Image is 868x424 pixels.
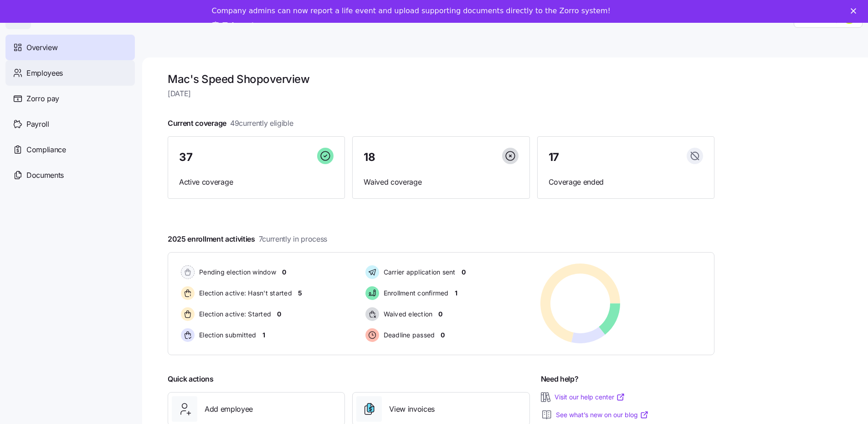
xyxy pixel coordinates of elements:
[549,152,559,163] span: 17
[5,137,135,162] a: Compliance
[205,403,253,415] span: Add employee
[364,176,518,188] span: Waived coverage
[168,373,214,385] span: Quick actions
[364,152,375,163] span: 18
[455,289,457,298] span: 1
[298,289,302,298] span: 5
[26,144,66,155] span: Compliance
[212,6,611,16] div: Company admins can now report a life event and upload supporting documents directly to the Zorro ...
[26,42,57,53] span: Overview
[196,310,271,319] span: Election active: Started
[549,176,703,188] span: Coverage ended
[556,410,649,419] a: See what’s new on our blog
[230,118,293,129] span: 49 currently eligible
[26,93,59,104] span: Zorro pay
[5,35,135,60] a: Overview
[196,268,276,277] span: Pending election window
[277,310,281,319] span: 0
[381,268,456,277] span: Carrier application sent
[262,331,265,340] span: 1
[381,310,433,319] span: Waived election
[541,373,579,385] span: Need help?
[168,88,714,99] span: [DATE]
[212,21,269,31] a: Take a tour
[438,310,442,319] span: 0
[462,268,466,277] span: 0
[5,111,135,137] a: Payroll
[5,162,135,188] a: Documents
[5,86,135,111] a: Zorro pay
[259,233,327,245] span: 7 currently in process
[168,72,714,86] h1: Mac's Speed Shop overview
[196,289,292,298] span: Election active: Hasn't started
[381,289,449,298] span: Enrollment confirmed
[168,118,293,129] span: Current coverage
[851,8,860,14] div: Close
[26,119,49,130] span: Payroll
[555,393,625,402] a: Visit our help center
[282,268,286,277] span: 0
[179,152,192,163] span: 37
[441,331,445,340] span: 0
[26,170,64,181] span: Documents
[389,403,435,415] span: View invoices
[26,67,63,79] span: Employees
[381,331,435,340] span: Deadline passed
[168,233,327,245] span: 2025 enrollment activities
[5,60,135,86] a: Employees
[196,331,257,340] span: Election submitted
[179,176,334,188] span: Active coverage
